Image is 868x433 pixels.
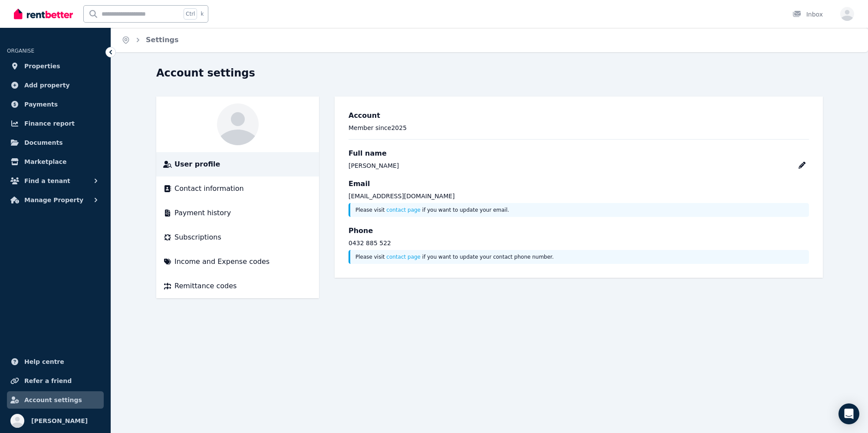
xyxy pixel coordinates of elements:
a: Contact information [163,183,312,194]
h1: Account settings [156,66,255,80]
a: Remittance codes [163,281,312,291]
span: Contact information [174,183,244,194]
span: Remittance codes [174,281,237,291]
a: Add property [7,77,104,94]
div: Open Intercom Messenger [838,403,859,424]
span: Finance report [24,118,75,129]
span: Find a tenant [24,176,70,186]
span: Account settings [24,395,82,405]
span: Payment history [174,208,231,218]
img: RentBetter [14,7,73,20]
p: Member since 2025 [349,123,809,132]
a: Subscriptions [163,232,312,243]
span: ORGANISE [7,48,34,54]
a: User profile [163,159,312,170]
span: User profile [174,159,220,170]
a: Payment history [163,208,312,218]
span: Properties [24,61,60,71]
nav: Breadcrumb [111,28,189,52]
a: Payments [7,96,104,113]
span: Income and Expense codes [174,256,270,267]
a: Properties [7,57,104,75]
a: Income and Expense codes [163,256,312,267]
div: [PERSON_NAME] [349,161,399,170]
h3: Full name [349,148,809,159]
a: Account settings [7,391,104,409]
button: Manage Property [7,191,104,209]
a: Settings [146,36,179,44]
span: Add property [24,80,70,90]
span: [PERSON_NAME] [31,416,88,426]
a: contact page [386,207,421,213]
p: [EMAIL_ADDRESS][DOMAIN_NAME] [349,192,809,200]
span: Help centre [24,356,64,367]
p: Please visit if you want to update your contact phone number. [355,253,804,260]
a: contact page [386,254,421,260]
a: Marketplace [7,153,104,170]
button: Find a tenant [7,172,104,190]
span: Refer a friend [24,376,72,386]
span: Marketplace [24,157,66,167]
div: Inbox [792,10,823,19]
span: Subscriptions [174,232,221,243]
a: Documents [7,134,104,151]
a: Help centre [7,353,104,370]
a: Refer a friend [7,372,104,390]
span: Ctrl [184,8,197,20]
p: Please visit if you want to update your email. [355,207,804,213]
span: Documents [24,137,63,148]
a: Finance report [7,115,104,132]
span: Payments [24,99,58,110]
h3: Email [349,179,809,189]
h3: Account [349,110,809,121]
span: k [201,10,204,17]
p: 0432 885 522 [349,239,809,247]
span: Manage Property [24,195,83,205]
h3: Phone [349,226,809,236]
